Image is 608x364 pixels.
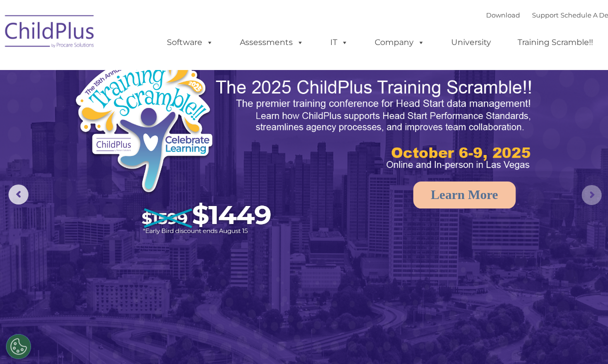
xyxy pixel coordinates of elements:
a: IT [320,32,358,52]
a: Support [532,11,559,19]
button: Cookies Settings [6,334,31,359]
a: Assessments [230,32,314,52]
a: Software [157,32,223,52]
span: Phone number [136,107,178,114]
a: University [441,32,501,52]
span: Last name [136,66,166,73]
a: Training Scramble!! [508,32,603,52]
a: Download [486,11,520,19]
a: Learn More [413,181,516,208]
a: Company [365,32,435,52]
